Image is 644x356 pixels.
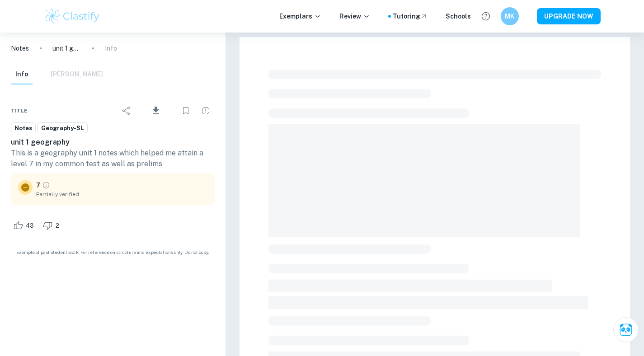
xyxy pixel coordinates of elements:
div: Dislike [41,218,64,233]
span: Title [11,107,28,115]
button: Ask Clai [613,317,639,342]
p: Info [105,43,117,53]
span: 43 [21,221,39,230]
button: MK [500,7,518,25]
p: unit 1 geography [52,43,81,53]
p: Review [339,11,370,21]
button: Help and Feedback [478,9,494,24]
span: Partially verified [36,190,207,198]
span: 2 [51,221,64,230]
span: Notes [11,124,35,133]
div: Download [137,99,175,122]
div: Bookmark [177,102,195,120]
p: This is a geography unit 1 notes which helped me attain a level 7 in my common test as well as pr... [11,148,215,169]
p: Exemplars [279,11,321,21]
div: Like [11,218,39,233]
p: 7 [36,180,40,190]
img: Clastify logo [44,7,101,25]
a: Notes [11,43,29,53]
div: Report issue [197,102,215,120]
a: Grade partially verified [42,181,50,189]
button: Info [11,65,33,84]
a: Geography-SL [38,122,88,134]
button: UPGRADE NOW [537,8,601,24]
span: Example of past student work. For reference on structure and expectations only. Do not copy. [11,249,215,256]
a: Schools [446,11,471,21]
div: Share [118,102,136,120]
h6: MK [504,11,515,21]
span: Geography-SL [38,124,87,133]
a: Notes [11,122,36,134]
h6: unit 1 geography [11,137,215,148]
a: Tutoring [393,11,428,21]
